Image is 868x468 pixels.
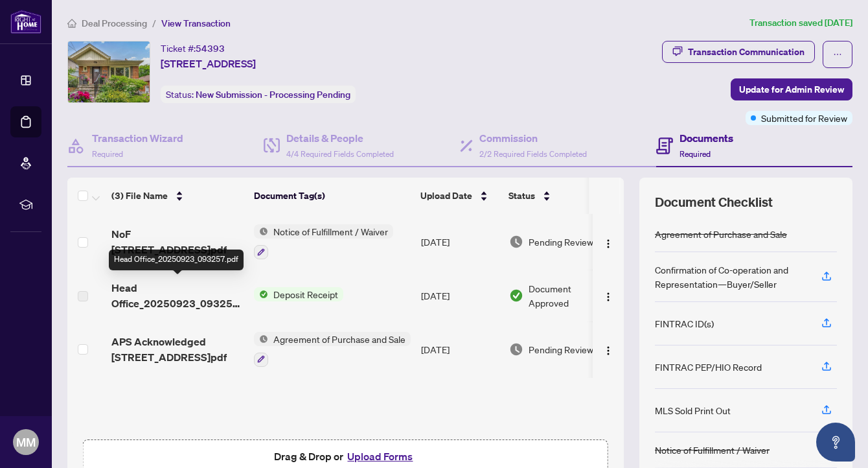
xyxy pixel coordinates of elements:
[111,226,244,257] span: NoF [STREET_ADDRESS]pdf
[655,403,731,417] div: MLS Sold Print Out
[254,332,411,367] button: Status IconAgreement of Purchase and Sale
[254,224,268,239] img: Status Icon
[268,332,411,346] span: Agreement of Purchase and Sale
[833,50,842,59] span: ellipsis
[688,41,805,62] div: Transaction Communication
[598,339,619,360] button: Logo
[286,149,394,159] span: 4/4 Required Fields Completed
[416,322,504,377] td: [DATE]
[254,332,268,346] img: Status Icon
[680,130,733,146] h4: Documents
[161,41,225,56] div: Ticket #:
[655,443,770,457] div: Notice of Fulfillment / Waiver
[10,10,41,34] img: logo
[655,193,773,211] span: Document Checklist
[111,334,244,365] span: APS Acknowledged [STREET_ADDRESS]pdf
[109,250,244,270] div: Head Office_20250923_093257.pdf
[479,149,587,159] span: 2/2 Required Fields Completed
[662,41,815,63] button: Transaction Communication
[67,19,76,28] span: home
[420,189,472,203] span: Upload Date
[529,235,593,249] span: Pending Review
[92,149,123,159] span: Required
[152,16,156,30] li: /
[749,16,852,30] article: Transaction saved [DATE]
[268,287,343,301] span: Deposit Receipt
[655,263,806,291] div: Confirmation of Co-operation and Representation—Buyer/Seller
[82,18,147,29] span: Deal Processing
[816,423,855,462] button: Open asap
[268,224,393,239] span: Notice of Fulfillment / Waiver
[416,214,504,270] td: [DATE]
[598,231,619,252] button: Logo
[249,178,415,214] th: Document Tag(s)
[161,18,231,29] span: View Transaction
[655,316,714,331] div: FINTRAC ID(s)
[603,292,613,302] img: Logo
[254,287,268,301] img: Status Icon
[503,178,613,214] th: Status
[479,130,587,146] h4: Commission
[343,448,417,465] button: Upload Forms
[761,111,847,125] span: Submitted for Review
[111,189,168,203] span: (3) File Name
[598,285,619,306] button: Logo
[680,149,711,159] span: Required
[416,270,504,322] td: [DATE]
[655,227,787,241] div: Agreement of Purchase and Sale
[508,189,535,203] span: Status
[161,86,356,103] div: Status:
[92,130,183,146] h4: Transaction Wizard
[106,178,249,214] th: (3) File Name
[529,342,593,357] span: Pending Review
[196,43,225,54] span: 54393
[603,239,613,249] img: Logo
[529,281,609,310] span: Document Approved
[509,288,523,303] img: Document Status
[415,178,503,214] th: Upload Date
[111,280,244,311] span: Head Office_20250923_093257.pdf
[655,360,762,374] div: FINTRAC PEP/HIO Record
[196,89,350,100] span: New Submission - Processing Pending
[16,433,36,451] span: MM
[739,79,844,100] span: Update for Admin Review
[274,448,417,465] span: Drag & Drop or
[254,287,343,301] button: Status IconDeposit Receipt
[603,345,613,356] img: Logo
[731,78,852,100] button: Update for Admin Review
[509,235,523,249] img: Document Status
[161,56,256,71] span: [STREET_ADDRESS]
[68,41,150,102] img: IMG-E12387402_1.jpg
[509,342,523,357] img: Document Status
[286,130,394,146] h4: Details & People
[254,224,393,259] button: Status IconNotice of Fulfillment / Waiver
